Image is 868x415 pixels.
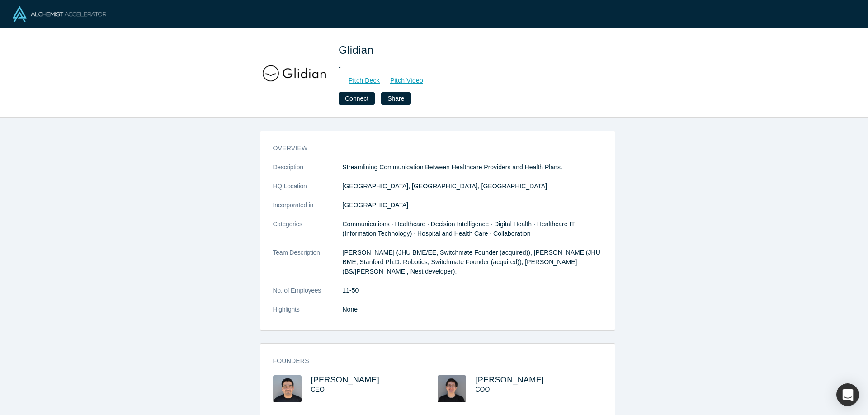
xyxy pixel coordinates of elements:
[311,386,325,393] span: CEO
[273,375,302,402] img: Ashish Dua's Profile Image
[476,386,490,393] span: COO
[343,248,602,276] p: [PERSON_NAME] (JHU BME/EE, Switchmate Founder (acquired)), [PERSON_NAME](JHU BME, Stanford Ph.D. ...
[273,248,343,286] dt: Team Description
[339,75,380,86] a: Pitch Deck
[380,75,424,86] a: Pitch Video
[273,163,343,182] dt: Description
[273,201,343,219] dt: Incorporated in
[339,63,592,72] div: -
[381,92,410,105] button: Share
[273,305,343,324] dt: Highlights
[339,44,377,56] span: Glidian
[273,182,343,201] dt: HQ Location
[273,286,343,305] dt: No. of Employees
[438,375,466,402] img: Robert Romano's Profile Image
[343,182,602,191] dd: [GEOGRAPHIC_DATA], [GEOGRAPHIC_DATA], [GEOGRAPHIC_DATA]
[343,163,602,172] p: Streamlining Communication Between Healthcare Providers and Health Plans.
[343,286,602,295] dd: 11-50
[343,220,575,237] span: Communications · Healthcare · Decision Intelligence · Digital Health · Healthcare IT (Information...
[13,6,106,22] img: Alchemist Logo
[273,144,590,153] h3: overview
[263,42,326,105] img: Glidian's Logo
[273,356,590,366] h3: Founders
[311,375,380,384] a: [PERSON_NAME]
[273,219,343,248] dt: Categories
[343,305,602,314] p: None
[343,201,602,210] dd: [GEOGRAPHIC_DATA]
[339,92,375,105] button: Connect
[476,375,544,384] a: [PERSON_NAME]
